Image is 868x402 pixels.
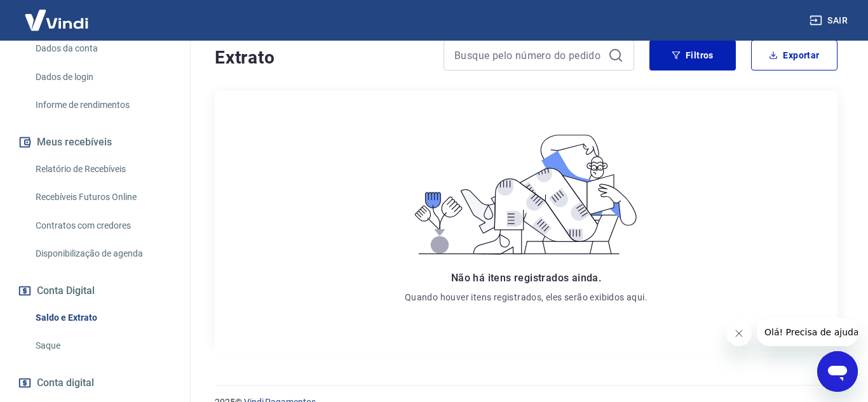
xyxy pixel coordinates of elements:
a: Recebíveis Futuros Online [31,184,175,210]
iframe: Mensagem da empresa [757,318,858,346]
a: Saque [31,333,175,359]
button: Conta Digital [15,277,175,305]
a: Dados da conta [31,36,175,62]
a: Conta digital [15,369,175,397]
a: Contratos com credores [31,213,175,239]
button: Filtros [649,40,736,70]
button: Sair [807,9,853,32]
a: Saldo e Extrato [31,305,175,331]
span: Não há itens registrados ainda. [451,272,601,284]
span: Conta digital [37,374,94,392]
iframe: Fechar mensagem [726,321,752,346]
h4: Extrato [215,45,428,70]
span: Olá! Precisa de ajuda? [8,9,107,19]
input: Busque pelo número do pedido [454,46,603,65]
a: Disponibilização de agenda [31,241,175,267]
button: Exportar [751,40,837,70]
a: Relatório de Recebíveis [31,156,175,182]
p: Quando houver itens registrados, eles serão exibidos aqui. [405,291,648,304]
img: Vindi [15,1,98,39]
iframe: Botão para abrir a janela de mensagens [817,351,858,392]
button: Meus recebíveis [15,128,175,156]
a: Dados de login [31,64,175,90]
a: Informe de rendimentos [31,92,175,118]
